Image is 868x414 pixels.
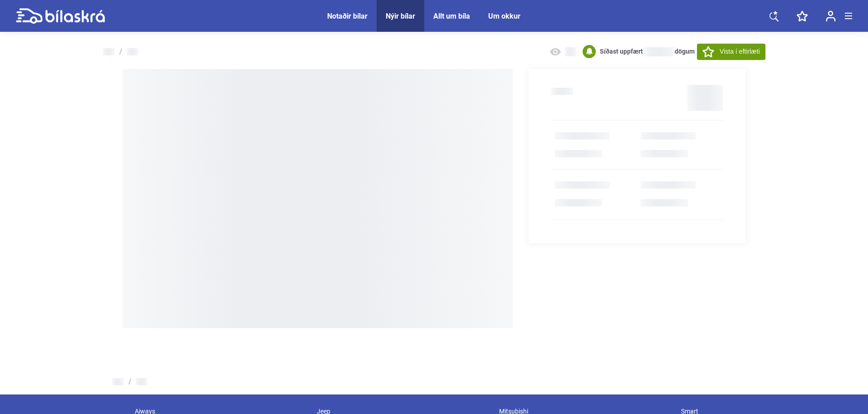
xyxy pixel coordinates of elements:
h2: undefined [551,88,573,95]
span: NaN [643,47,675,56]
b: Síðast uppfært dögum [600,48,695,55]
a: Um okkur [488,12,520,20]
img: user-login.svg [826,10,836,22]
a: Nýir bílar [386,12,415,20]
a: Allt um bíla [433,12,470,20]
button: Vista í eftirlæti [697,44,765,60]
a: Notaðir bílar [327,12,368,20]
b: undefined [641,149,674,158]
b: Nýtt ökutæki [555,149,597,158]
span: Vista í eftirlæti [720,47,760,56]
